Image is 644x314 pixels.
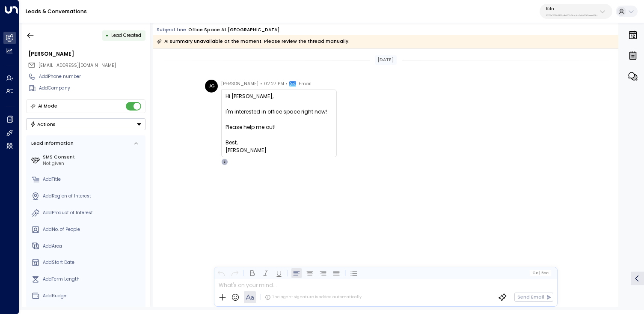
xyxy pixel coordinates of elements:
[43,193,143,200] div: AddRegion of Interest
[26,8,87,15] a: Leads & Conversations
[546,14,597,17] p: 1532e285-1129-4d72-8cc4-7db236beef8b
[43,154,143,161] label: SMS Consent
[530,270,551,276] button: Cc|Bcc
[188,27,280,33] div: Office Space at [GEOGRAPHIC_DATA]
[226,123,332,131] div: Please help me out!
[43,276,143,283] div: AddTerm Length
[226,93,332,154] div: Hi [PERSON_NAME],
[26,118,145,130] div: Button group with a nested menu
[39,62,116,69] span: [EMAIL_ADDRESS][DOMAIN_NAME]
[205,80,218,93] div: JG
[39,73,145,80] div: AddPhone number
[111,32,141,39] span: Lead Created
[539,271,540,275] span: |
[221,80,258,88] span: [PERSON_NAME]
[540,4,612,19] button: Kiln1532e285-1129-4d72-8cc4-7db236beef8b
[106,30,109,41] div: •
[43,293,143,299] div: AddBudget
[157,37,350,46] div: AI summary unavailable at the moment. Please review the thread manually.
[226,139,332,147] div: Best,
[43,176,143,183] div: AddTitle
[43,243,143,250] div: AddArea
[38,102,57,111] div: AI Mode
[265,294,362,300] div: The agent signature is added automatically
[299,80,312,88] span: Email
[217,268,227,278] button: Undo
[157,27,187,33] span: Subject Line:
[264,80,284,88] span: 02:27 PM
[29,140,74,147] div: Lead Information
[375,55,397,65] div: [DATE]
[221,158,228,165] div: S
[43,226,143,233] div: AddNo. of People
[230,268,240,278] button: Redo
[285,80,288,88] span: •
[39,85,145,92] div: AddCompany
[226,147,332,154] div: [PERSON_NAME]
[260,80,262,88] span: •
[43,160,143,167] div: Not given
[30,121,56,127] div: Actions
[546,6,597,11] p: Kiln
[532,271,549,275] span: Cc Bcc
[39,62,116,69] span: jakegoldstein11@gmail.com
[28,50,145,58] div: [PERSON_NAME]
[226,108,332,116] div: I'm interested in office space right now!
[43,259,143,266] div: AddStart Date
[43,209,143,216] div: AddProduct of Interest
[26,118,145,130] button: Actions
